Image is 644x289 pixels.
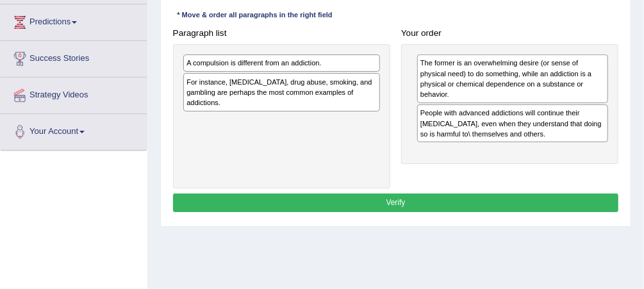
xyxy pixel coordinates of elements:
h4: Paragraph list [173,29,390,38]
a: Predictions [1,4,147,37]
a: Success Stories [1,41,147,73]
div: The former is an overwhelming desire (or sense of physical need) to do something, while an addict... [417,54,608,103]
div: People with advanced addictions will continue their [MEDICAL_DATA], even when they understand tha... [417,104,608,142]
a: Your Account [1,114,147,146]
button: Verify [173,194,619,212]
h4: Your order [401,29,618,38]
a: Strategy Videos [1,78,147,110]
div: For instance, [MEDICAL_DATA], drug abuse, smoking, and gambling are perhaps the most common examp... [183,73,380,111]
div: A compulsion is different from an addiction. [183,54,380,72]
div: * Move & order all paragraphs in the right field [173,10,337,21]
